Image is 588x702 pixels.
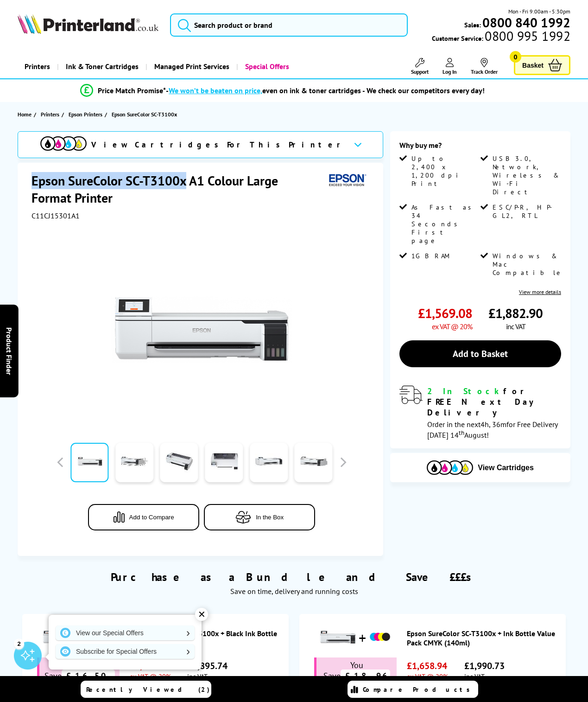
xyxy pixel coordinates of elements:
[18,14,158,36] a: Printerland Logo
[407,672,448,681] span: ex VAT @ 20%
[29,587,559,596] div: Save on time, delivery and running costs
[170,13,408,37] input: Search product or brand
[427,386,561,418] div: for FREE Next Day Delivery
[427,420,557,440] span: Order in the next for Free Delivery [DATE] 14 August!
[40,136,87,151] img: cmyk-icon.svg
[407,660,448,672] span: £1,658.94
[32,211,80,220] span: C11CJ15301A1
[399,140,561,154] div: Why buy me?
[482,14,570,31] b: 0800 840 1992
[464,660,505,672] span: £1,990.73
[464,672,505,681] span: inc VAT
[66,55,139,78] span: Ink & Toner Cartridges
[418,305,472,322] span: £1,569.08
[195,608,208,621] div: ✕
[510,51,521,63] span: 0
[459,428,464,437] sup: th
[98,86,166,95] span: Price Match Promise*
[256,514,284,521] span: In the Box
[411,252,450,260] span: 1GB RAM
[493,252,563,277] span: Windows & Mac Compatible
[522,59,544,71] span: Basket
[432,322,472,331] span: ex VAT @ 20%
[18,109,34,119] a: Home
[32,172,325,206] h1: Epson SureColor SC-T3100x A1 Colour Large Format Printer
[407,629,561,647] a: Epson SureColor SC-T3100x + Ink Bottle Value Pack CMYK (140ml)
[5,327,14,375] span: Product Finder
[508,7,570,16] span: Mon - Fri 9:00am - 5:30pm
[411,58,429,75] a: Support
[42,619,79,656] img: Epson SureColor SC-T3100x + Black Ink Bottle (140ml)
[481,18,570,27] a: 0800 840 1992
[69,109,105,119] a: Epson Printers
[314,657,397,683] div: You Save
[18,109,32,119] span: Home
[493,154,560,196] span: USB 3.0, Network, Wireless & Wi-Fi Direct
[493,203,560,220] span: ESC/P-R, HP-GL2, RTL
[57,55,145,78] a: Ink & Toner Cartridges
[432,32,570,43] span: Customer Service:
[443,58,457,75] a: Log In
[69,109,102,119] span: Epson Printers
[88,504,199,530] button: Add to Compare
[5,83,560,99] li: modal_Promise
[519,288,561,295] a: View more details
[112,111,177,118] span: Epson SureColor SC-T3100x
[111,239,292,421] img: Epson SureColor SC-T3100x
[129,514,174,521] span: Add to Compare
[427,460,473,475] img: Cartridges
[464,20,481,29] span: Sales:
[478,464,534,472] span: View Cartridges
[41,109,62,119] a: Printers
[204,504,315,530] button: In the Box
[18,556,570,600] div: Purchase as a Bundle and Save £££s
[187,672,228,681] span: inc VAT
[319,619,356,656] img: Epson SureColor SC-T3100x + Ink Bottle Value Pack CMYK (140ml)
[187,660,228,672] span: £1,895.74
[397,460,563,475] button: View Cartridges
[411,154,479,188] span: Up to 2,400 x 1,200 dpi Print
[236,55,296,78] a: Special Offers
[506,322,525,331] span: inc VAT
[325,172,368,189] img: Epson
[130,672,171,681] span: ex VAT @ 20%
[81,681,211,698] a: Recently Viewed (2)
[411,68,429,75] span: Support
[14,638,24,649] div: 2
[481,420,506,429] span: 4h, 36m
[86,685,210,694] span: Recently Viewed (2)
[443,68,457,75] span: Log In
[471,58,498,75] a: Track Order
[427,386,503,396] span: 2 In Stock
[483,32,570,40] span: 0800 995 1992
[56,644,195,659] a: Subscribe for Special Offers
[56,625,195,640] a: View our Special Offers
[169,86,262,95] span: We won’t be beaten on price,
[399,340,561,367] a: Add to Basket
[411,203,479,245] span: As Fast as 34 Seconds First page
[399,386,561,439] div: modal_delivery
[91,140,346,150] span: View Cartridges For This Printer
[145,55,236,78] a: Managed Print Services
[368,625,392,649] img: Epson SureColor SC-T3100x + Ink Bottle Value Pack CMYK (140ml)
[18,14,158,34] img: Printerland Logo
[514,55,570,75] a: Basket 0
[41,109,59,119] span: Printers
[18,55,57,78] a: Printers
[37,657,120,683] div: You Save
[166,86,485,95] div: - even on ink & toner cartridges - We check our competitors every day!
[341,670,390,682] span: £18.96
[488,305,543,322] span: £1,882.90
[348,681,478,698] a: Compare Products
[130,629,284,647] a: Epson SureColor SC-T3100x + Black Ink Bottle (140ml)
[363,685,475,694] span: Compare Products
